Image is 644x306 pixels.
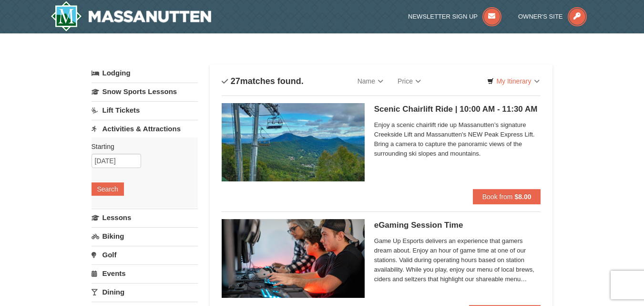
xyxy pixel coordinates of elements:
h5: Scenic Chairlift Ride | 10:00 AM - 11:30 AM [374,105,541,114]
a: My Itinerary [481,74,545,88]
h4: matches found. [222,76,304,86]
button: Search [92,182,124,196]
span: Game Up Esports delivers an experience that gamers dream about. Enjoy an hour of game time at one... [374,236,541,284]
img: 24896431-1-a2e2611b.jpg [222,103,365,181]
span: Owner's Site [518,13,563,20]
h5: eGaming Session Time [374,221,541,230]
a: Lessons [92,209,198,226]
a: Newsletter Sign Up [408,13,501,20]
label: Starting [92,142,191,151]
a: Name [350,72,390,91]
img: Massanutten Resort Logo [51,1,212,32]
a: Biking [92,227,198,245]
a: Activities & Attractions [92,120,198,137]
span: Book from [482,193,513,200]
strong: $8.00 [514,193,531,200]
span: 27 [231,76,240,86]
a: Owner's Site [518,13,587,20]
a: Price [390,72,428,91]
a: Snow Sports Lessons [92,83,198,100]
a: Lift Tickets [92,101,198,119]
button: Book from $8.00 [473,189,541,204]
a: Events [92,264,198,282]
a: Dining [92,283,198,301]
span: Newsletter Sign Up [408,13,478,20]
span: Enjoy a scenic chairlift ride up Massanutten’s signature Creekside Lift and Massanutten's NEW Pea... [374,120,541,158]
a: Golf [92,246,198,264]
a: Lodging [92,64,198,82]
a: Massanutten Resort [51,1,212,32]
img: 19664770-34-0b975b5b.jpg [222,219,365,297]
